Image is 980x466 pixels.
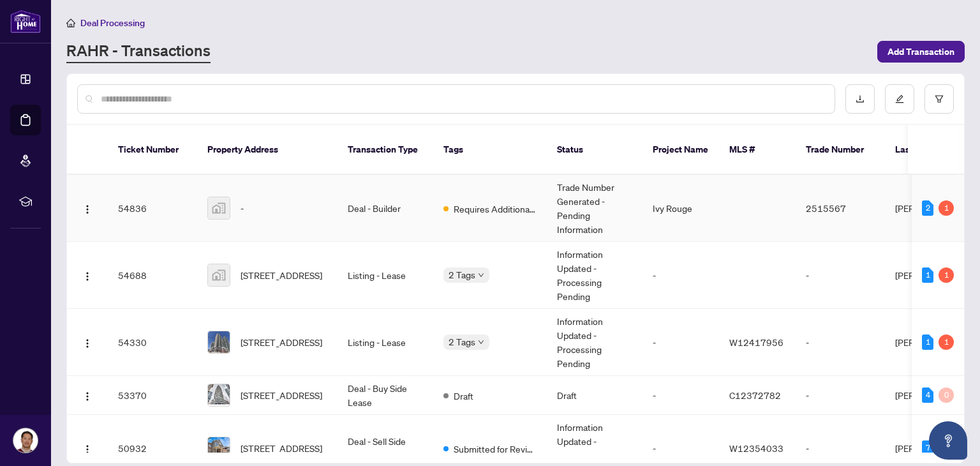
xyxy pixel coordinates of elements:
[642,376,719,415] td: -
[895,94,904,103] span: edit
[241,388,322,402] span: [STREET_ADDRESS]
[642,125,719,175] th: Project Name
[547,242,642,309] td: Information Updated - Processing Pending
[208,331,230,353] img: thumbnail-img
[82,444,93,455] img: Logo
[338,242,433,309] td: Listing - Lease
[729,442,783,454] span: W12354033
[478,339,484,345] span: down
[454,442,537,456] span: Submitted for Review
[338,309,433,376] td: Listing - Lease
[449,267,475,282] span: 2 Tags
[208,384,230,406] img: thumbnail-img
[796,175,885,242] td: 2515567
[939,267,954,283] div: 1
[929,421,967,460] button: Open asap
[454,202,537,216] span: Requires Additional Docs
[338,376,433,415] td: Deal - Buy Side Lease
[108,309,197,376] td: 54330
[108,376,197,415] td: 53370
[922,387,933,403] div: 4
[208,437,230,459] img: thumbnail-img
[108,175,197,242] td: 54836
[924,84,954,114] button: filter
[729,336,783,348] span: W12417956
[922,440,933,456] div: 7
[922,334,933,350] div: 1
[939,334,954,350] div: 1
[241,268,322,282] span: [STREET_ADDRESS]
[449,334,475,349] span: 2 Tags
[208,197,230,219] img: thumbnail-img
[208,264,230,286] img: thumbnail-img
[856,94,865,103] span: download
[82,338,93,349] img: Logo
[82,204,93,214] img: Logo
[547,376,642,415] td: Draft
[478,272,484,278] span: down
[642,309,719,376] td: -
[642,175,719,242] td: Ivy Rouge
[77,198,98,218] button: Logo
[10,10,41,33] img: logo
[935,94,944,103] span: filter
[887,41,954,62] span: Add Transaction
[642,242,719,309] td: -
[796,125,885,175] th: Trade Number
[796,242,885,309] td: -
[939,387,954,403] div: 0
[13,428,38,453] img: Profile Icon
[77,385,98,405] button: Logo
[729,389,781,401] span: C12372782
[796,309,885,376] td: -
[108,242,197,309] td: 54688
[547,175,642,242] td: Trade Number Generated - Pending Information
[77,438,98,458] button: Logo
[77,332,98,352] button: Logo
[719,125,796,175] th: MLS #
[338,175,433,242] td: Deal - Builder
[922,200,933,216] div: 2
[433,125,547,175] th: Tags
[241,201,244,215] span: -
[547,309,642,376] td: Information Updated - Processing Pending
[197,125,338,175] th: Property Address
[939,200,954,216] div: 1
[241,441,322,455] span: [STREET_ADDRESS]
[108,125,197,175] th: Ticket Number
[241,335,322,349] span: [STREET_ADDRESS]
[877,41,965,63] button: Add Transaction
[82,271,93,282] img: Logo
[338,125,433,175] th: Transaction Type
[922,267,933,283] div: 1
[66,40,211,63] a: RAHR - Transactions
[82,391,93,402] img: Logo
[885,84,914,114] button: edit
[796,376,885,415] td: -
[77,265,98,285] button: Logo
[66,19,75,27] span: home
[547,125,642,175] th: Status
[454,389,473,403] span: Draft
[80,17,145,29] span: Deal Processing
[845,84,875,114] button: download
